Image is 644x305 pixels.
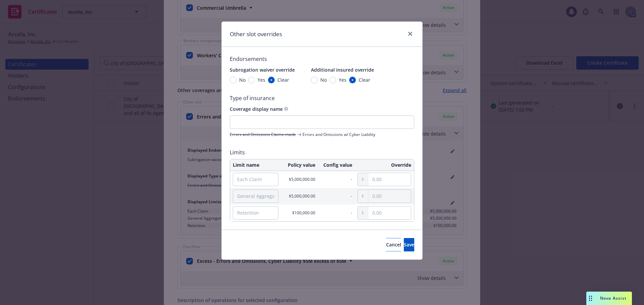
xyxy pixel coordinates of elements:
[355,159,414,171] th: Override
[230,148,414,156] span: Limits
[233,173,278,186] input: Each Claim
[281,171,318,188] td: $5,000,000.00
[318,188,355,205] td: -
[318,171,355,188] td: -
[233,206,278,220] input: Retention
[230,67,295,73] span: Subrogation waiver override
[318,159,355,171] th: Config value
[230,30,282,39] h1: Other slot overrides
[386,241,401,248] span: Cancel
[258,76,265,83] span: Yes
[230,55,414,63] span: Endorsements
[359,76,370,83] span: Clear
[311,67,374,73] span: Additional insured override
[230,159,281,171] th: Limit name
[320,76,327,83] span: No
[586,292,632,305] button: Nova Assist
[239,76,246,83] span: No
[318,205,355,221] td: -
[339,76,346,83] span: Yes
[600,295,627,301] span: Nova Assist
[368,173,411,186] input: 0.00
[386,238,401,251] button: Cancel
[406,30,414,38] a: close
[368,190,411,203] input: 0.00
[311,77,318,83] input: No
[230,94,414,102] span: Type of insurance
[303,132,375,137] span: Errors and Omissions w/ Cyber Liability
[230,106,283,112] span: Coverage display name
[230,77,236,83] input: No
[349,77,356,83] input: Clear
[281,159,318,171] th: Policy value
[230,132,296,137] span: Errors and Omissions Claims-made
[404,238,414,251] button: Save
[277,76,289,83] span: Clear
[281,188,318,205] td: $5,000,000.00
[268,77,275,83] input: Clear
[368,207,411,219] input: 0.00
[281,205,318,221] td: $100,000.00
[329,77,336,83] input: Yes
[586,292,595,305] div: Drag to move
[248,77,255,83] input: Yes
[233,189,278,203] input: General Aggregate
[404,241,414,248] span: Save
